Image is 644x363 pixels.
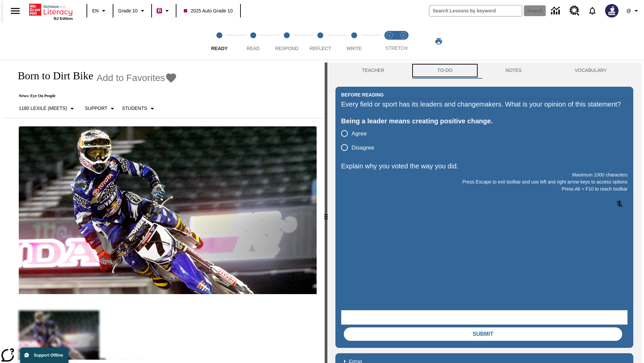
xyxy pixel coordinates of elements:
span: @ [626,7,631,14]
button: Language: EN, Select a language [89,5,111,17]
p: 1180 Lexile (Meets) [19,105,67,112]
button: Teacher [335,63,411,79]
img: Motocross racer James Stewart flies through the air on his dirt bike. [19,126,317,294]
button: Respond step 3 of 5 [267,23,306,60]
button: Print [428,35,449,47]
span: EN [92,7,99,14]
button: Grade: Grade 10, Select a grade [115,5,149,17]
text: 2 [402,34,404,37]
div: reading [3,63,325,360]
a: Resource Center, Will open in new tab [566,2,584,20]
p: Students [122,105,147,112]
button: Write step 5 of 5 [335,23,374,60]
div: Being a leader means creating positive change. [341,116,628,126]
span: B [158,6,161,15]
span: Read [247,46,260,51]
div: Instructional Panel Tabs [335,63,633,79]
button: Ready step 1 of 5 [200,23,239,60]
button: Profile/Settings [623,5,644,17]
div: activity [327,63,641,363]
button: Scaffolds, Support [82,103,119,115]
span: Ready [211,46,228,51]
span: NJ Edition [54,16,73,21]
div: poll [341,126,380,155]
div: Press Enter or Spacebar and then press right and left arrow keys to move the slider [325,63,327,363]
button: Support Offline [20,348,68,363]
input: search field [429,5,522,16]
button: Submit [344,327,622,341]
button: Stretch Read step 1 of 2 [380,23,399,60]
span: 2025 Auto Grade 10 [184,7,232,14]
div: Home [29,2,73,21]
div: Every field or sport has its leaders and changemakers. What is your opinion of this statement? [341,99,628,110]
button: Select Lexile, 1180 Lexile (Meets) [16,103,79,115]
a: Notifications [584,2,601,19]
p: Press Alt + F10 to reach toolbar [341,186,628,193]
button: Boost Class color is violet red. Change class color [154,5,174,17]
a: Data Center [547,2,566,20]
button: Add to Favorites - Born to Dirt Bike [97,72,177,84]
button: Reflect step 4 of 5 [301,23,340,60]
span: Support Offline [34,353,63,358]
button: NOTES [479,63,548,79]
span: Respond [275,46,298,51]
button: Stretch Respond step 2 of 2 [394,23,413,60]
button: Select a new avatar [601,2,623,19]
p: Press Escape to exit toolbar and use left and right arrow keys to access options [341,178,628,186]
p: News: Eye On People [11,93,177,98]
button: VOCABULARY [548,63,633,79]
text: 1 [388,34,390,37]
p: Support [85,105,107,112]
img: Avatar [605,4,619,17]
span: Agree [352,129,367,138]
body: Explain why you voted the way you did. Maximum 1000 characters Press Alt + F10 to reach toolbar P... [3,5,98,11]
span: Grade 10 [118,7,138,14]
span: STRETCH [385,45,408,51]
button: Open side menu [5,1,25,21]
button: Read step 2 of 5 [233,23,272,60]
button: TO-DO [411,63,479,79]
button: Click to activate and allow voice recognition [611,196,628,212]
p: Maximum 1000 characters [341,171,628,178]
p: Explain why you voted the way you did. [341,161,628,171]
span: Add to Favorites [97,73,165,83]
h1: Born to Dirt Bike [11,70,93,82]
span: Reflect [310,46,331,51]
button: Select Student [119,103,159,115]
span: Disagree [352,144,374,152]
span: Write [346,46,362,51]
h2: Before Reading [341,91,384,98]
